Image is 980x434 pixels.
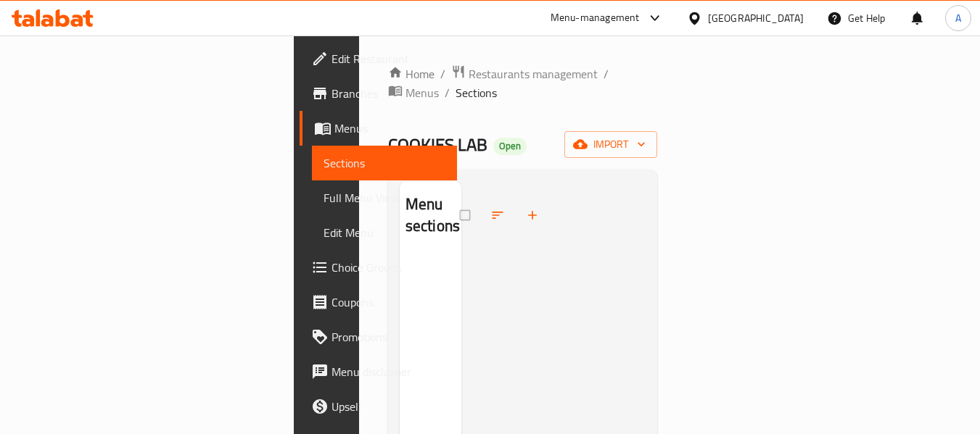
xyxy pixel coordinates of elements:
span: A [955,10,961,26]
a: Choice Groups [300,250,458,285]
span: Promotions [332,328,446,346]
span: Edit Menu [324,224,446,241]
a: Menus [300,111,458,146]
a: Promotions [300,320,458,354]
span: Sections [456,84,497,101]
button: import [564,131,657,158]
div: Menu-management [551,9,640,27]
a: Full Menu View [312,180,458,215]
a: Sections [312,146,458,180]
a: Menu disclaimer [300,354,458,389]
a: Branches [300,76,458,111]
a: Restaurants management [451,64,598,83]
a: Edit Menu [312,215,458,250]
a: Coupons [300,285,458,320]
span: Branches [332,85,446,102]
nav: breadcrumb [388,64,658,102]
span: Full Menu View [324,189,446,206]
li: / [604,65,609,83]
button: Add section [516,199,551,231]
span: Edit Restaurant [332,50,446,67]
a: Upsell [300,389,458,424]
span: Menu disclaimer [332,363,446,380]
a: Edit Restaurant [300,41,458,76]
span: Choice Groups [332,259,446,276]
span: COOKIES LAB [388,128,487,161]
span: Restaurants management [469,65,598,83]
nav: Menu sections [400,250,461,262]
span: Menus [334,120,446,137]
div: Open [493,138,527,155]
span: import [576,135,646,154]
span: Open [493,140,527,152]
span: Sections [324,154,446,172]
div: [GEOGRAPHIC_DATA] [708,10,804,26]
span: Upsell [332,398,446,415]
span: Coupons [332,293,446,311]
